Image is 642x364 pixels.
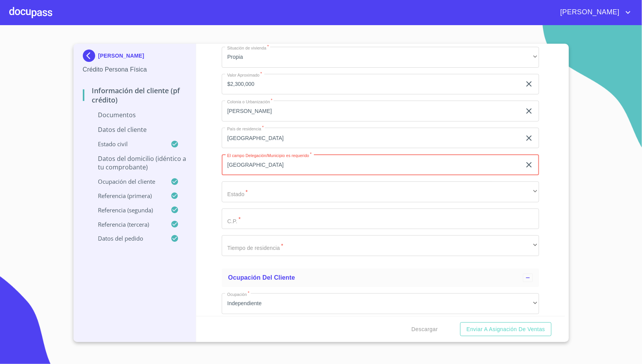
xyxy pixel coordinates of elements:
img: Docupass spot blue [83,50,98,62]
button: account of current user [555,6,633,19]
p: Referencia (primera) [83,192,171,200]
p: Ocupación del Cliente [83,178,171,185]
button: Descargar [408,322,441,337]
p: Referencia (tercera) [83,220,171,228]
p: Datos del pedido [83,234,171,242]
p: Información del cliente (PF crédito) [83,86,187,104]
div: Independiente [222,293,539,314]
div: ​ [222,181,539,202]
button: Enviar a Asignación de Ventas [460,322,551,337]
p: Documentos [83,111,187,119]
p: Datos del cliente [83,125,187,134]
span: [PERSON_NAME] [555,6,623,19]
p: Referencia (segunda) [83,206,171,214]
span: Enviar a Asignación de Ventas [466,325,545,334]
div: [PERSON_NAME] [83,50,187,65]
button: clear input [524,79,534,89]
span: Descargar [411,325,438,334]
p: Datos del domicilio (idéntico a tu comprobante) [83,154,187,171]
button: clear input [524,106,534,116]
p: [PERSON_NAME] [98,53,144,59]
button: clear input [524,160,534,169]
div: Propia [222,47,539,68]
p: Crédito Persona Física [83,65,187,74]
p: Estado Civil [83,140,171,148]
button: clear input [524,133,534,143]
div: ​ [222,235,539,256]
div: Ocupación del Cliente [222,268,539,287]
span: Ocupación del Cliente [228,274,295,281]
